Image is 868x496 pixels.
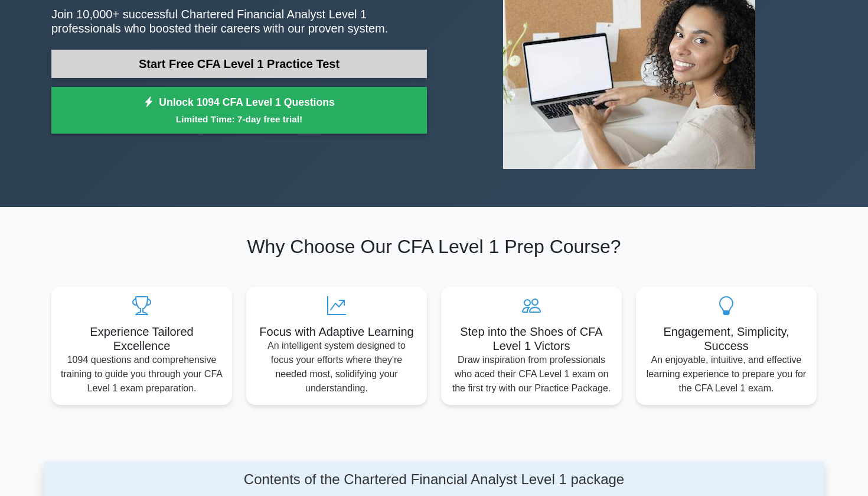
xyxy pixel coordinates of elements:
[645,325,807,353] h5: Engagement, Simplicity, Success
[645,353,807,395] p: An enjoyable, intuitive, and effective learning experience to prepare you for the CFA Level 1 exam.
[51,235,817,258] h2: Why Choose Our CFA Level 1 Prep Course?
[451,353,612,395] p: Draw inspiration from professionals who aced their CFA Level 1 exam on the first try with our Pra...
[51,50,427,78] a: Start Free CFA Level 1 Practice Test
[451,325,612,353] h5: Step into the Shoes of CFA Level 1 Victors
[156,471,712,488] h4: Contents of the Chartered Financial Analyst Level 1 package
[66,112,412,126] small: Limited Time: 7-day free trial!
[61,353,223,395] p: 1094 questions and comprehensive training to guide you through your CFA Level 1 exam preparation.
[51,87,427,134] a: Unlock 1094 CFA Level 1 QuestionsLimited Time: 7-day free trial!
[51,7,427,35] p: Join 10,000+ successful Chartered Financial Analyst Level 1 professionals who boosted their caree...
[256,325,417,339] h5: Focus with Adaptive Learning
[61,325,223,353] h5: Experience Tailored Excellence
[256,339,417,395] p: An intelligent system designed to focus your efforts where they're needed most, solidifying your ...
